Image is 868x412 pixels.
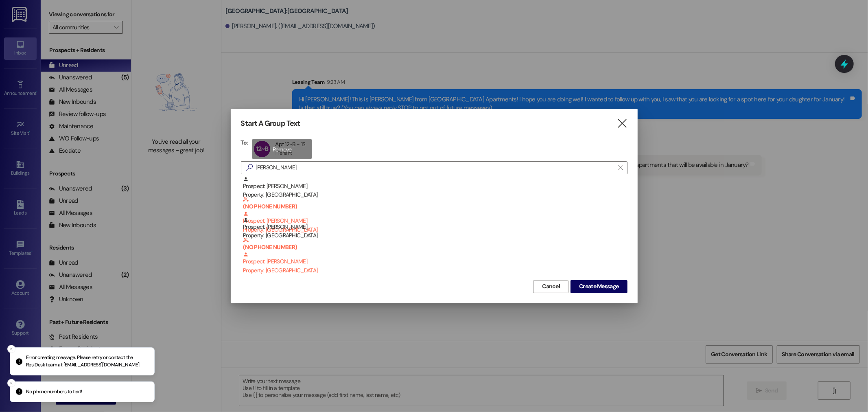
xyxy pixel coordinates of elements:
button: Close toast [7,345,15,353]
h3: To: [241,139,248,146]
b: (NO PHONE NUMBER) [243,197,627,210]
span: Create Message [579,282,619,291]
button: Clear text [614,162,627,174]
div: Property: [GEOGRAPHIC_DATA] [243,191,627,199]
div: Prospect: [PERSON_NAME]Property: [GEOGRAPHIC_DATA] [241,217,627,237]
input: Search for any contact or apartment [256,162,614,173]
button: Close toast [7,379,15,387]
div: Prospect: [PERSON_NAME]Property: [GEOGRAPHIC_DATA] [241,176,627,197]
button: Create Message [571,280,627,293]
div: Property: [GEOGRAPHIC_DATA] [243,231,627,240]
i:  [243,163,256,172]
div: Prospect: [PERSON_NAME] [243,176,627,199]
div: Property: [GEOGRAPHIC_DATA] [243,266,627,274]
div: Prospect: [PERSON_NAME] [243,197,627,234]
b: (NO PHONE NUMBER) [243,237,627,251]
i:  [617,119,627,128]
div: Prospect: [PERSON_NAME] [243,217,627,240]
button: Cancel [533,280,568,293]
span: Cancel [542,282,560,291]
div: (NO PHONE NUMBER) Prospect: [PERSON_NAME]Property: [GEOGRAPHIC_DATA] [241,237,627,258]
p: No phone numbers to text! [26,388,82,396]
div: Prospect: [PERSON_NAME] [243,237,627,275]
i:  [618,164,623,171]
p: Error creating message. Please retry or contact the ResiDesk team at [EMAIL_ADDRESS][DOMAIN_NAME] [26,354,148,368]
div: (NO PHONE NUMBER) Prospect: [PERSON_NAME]Property: [GEOGRAPHIC_DATA] [241,197,627,217]
h3: Start A Group Text [241,119,300,128]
